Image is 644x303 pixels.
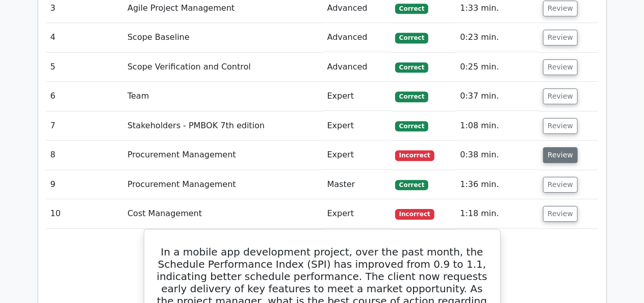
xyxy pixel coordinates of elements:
td: Expert [323,141,391,170]
button: Review [543,88,578,104]
td: 1:08 min. [456,111,539,141]
td: 9 [46,170,124,199]
td: Advanced [323,53,391,82]
button: Review [543,147,578,163]
td: 6 [46,82,124,111]
td: 0:37 min. [456,82,539,111]
td: 8 [46,141,124,170]
button: Review [543,206,578,222]
td: 1:18 min. [456,199,539,228]
td: 0:38 min. [456,141,539,170]
td: Procurement Management [123,141,323,170]
button: Review [543,177,578,193]
td: Advanced [323,23,391,52]
button: Review [543,59,578,75]
td: Team [123,82,323,111]
td: Cost Management [123,199,323,228]
td: Scope Verification and Control [123,53,323,82]
td: Expert [323,111,391,141]
td: Scope Baseline [123,23,323,52]
td: 1:36 min. [456,170,539,199]
span: Correct [395,33,428,43]
td: 5 [46,53,124,82]
button: Review [543,30,578,45]
span: Correct [395,4,428,14]
td: Expert [323,199,391,228]
td: 0:25 min. [456,53,539,82]
td: 0:23 min. [456,23,539,52]
button: Review [543,1,578,16]
span: Incorrect [395,150,434,160]
td: Procurement Management [123,170,323,199]
td: Master [323,170,391,199]
span: Correct [395,62,428,73]
span: Incorrect [395,209,434,219]
td: Stakeholders - PMBOK 7th edition [123,111,323,141]
span: Correct [395,91,428,102]
td: 10 [46,199,124,228]
span: Correct [395,180,428,190]
span: Correct [395,121,428,131]
td: Expert [323,82,391,111]
button: Review [543,118,578,134]
td: 7 [46,111,124,141]
td: 4 [46,23,124,52]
